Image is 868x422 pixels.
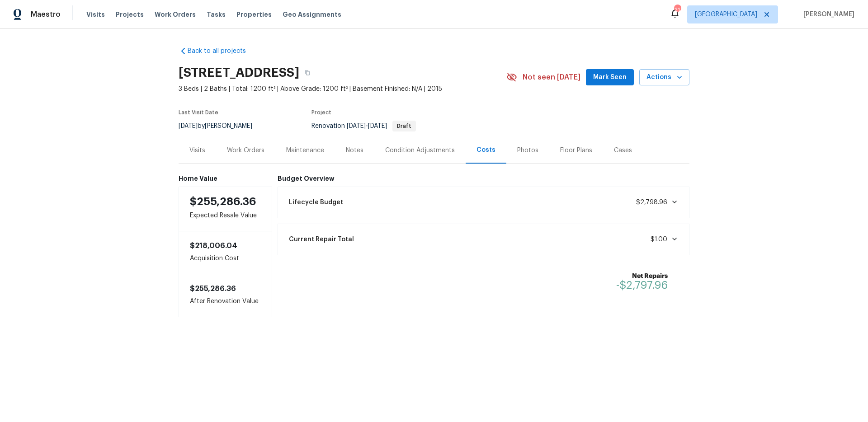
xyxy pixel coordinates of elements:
[385,146,455,155] div: Condition Adjustments
[116,10,144,19] span: Projects
[179,274,272,317] div: After Renovation Value
[523,73,580,82] span: Not seen [DATE]
[347,123,387,129] span: -
[616,272,668,281] b: Net Repairs
[179,187,272,231] div: Expected Resale Value
[368,123,387,129] span: [DATE]
[179,47,265,56] a: Back to all projects
[227,146,264,155] div: Work Orders
[346,146,363,155] div: Notes
[179,84,506,94] span: 3 Beds | 2 Baths | Total: 1200 ft² | Above Grade: 1200 ft² | Basement Finished: N/A | 2015
[207,11,226,18] span: Tasks
[614,146,632,155] div: Cases
[586,69,634,86] button: Mark Seen
[517,146,538,155] div: Photos
[289,235,354,244] span: Current Repair Total
[283,10,341,19] span: Geo Assignments
[639,69,689,86] button: Actions
[179,110,218,115] span: Last Visit Date
[179,175,272,182] h6: Home Value
[179,123,198,129] span: [DATE]
[179,231,272,274] div: Acquisition Cost
[190,242,237,249] span: $218,006.04
[31,10,61,19] span: Maestro
[311,123,416,129] span: Renovation
[299,65,316,81] button: Copy Address
[236,10,272,19] span: Properties
[695,10,757,19] span: [GEOGRAPHIC_DATA]
[278,175,690,182] h6: Budget Overview
[476,145,495,155] div: Costs
[286,146,324,155] div: Maintenance
[190,285,236,292] span: $255,286.36
[646,72,682,83] span: Actions
[190,196,256,207] span: $255,286.36
[86,10,105,19] span: Visits
[179,68,299,77] h2: [STREET_ADDRESS]
[800,10,854,19] span: [PERSON_NAME]
[593,72,627,83] span: Mark Seen
[179,121,263,131] div: by [PERSON_NAME]
[674,5,680,14] div: 21
[651,236,667,243] span: $1.00
[155,10,196,19] span: Work Orders
[616,280,668,291] span: -$2,797.96
[347,123,366,129] span: [DATE]
[189,146,205,155] div: Visits
[393,123,415,129] span: Draft
[636,199,667,206] span: $2,798.96
[311,110,331,115] span: Project
[560,146,592,155] div: Floor Plans
[289,198,343,207] span: Lifecycle Budget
